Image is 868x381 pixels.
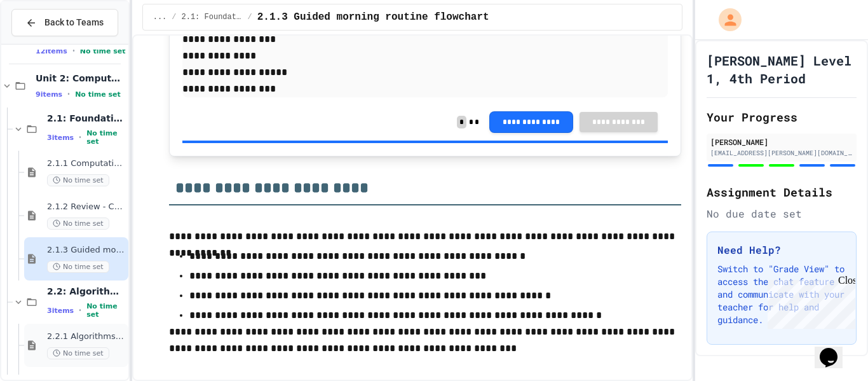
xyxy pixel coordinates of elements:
div: [PERSON_NAME] [710,136,853,148]
p: Switch to "Grade View" to access the chat feature and communicate with your teacher for help and ... [717,263,846,326]
h3: Need Help? [717,242,846,258]
span: 2.1: Foundations of Computational Thinking [182,12,243,22]
span: 2.1: Foundations of Computational Thinking [47,113,126,124]
span: ... [153,12,167,22]
iframe: chat widget [763,275,855,329]
span: Back to Teams [44,16,104,29]
span: 2.2.1 Algorithms from Idea to Flowchart [47,331,126,342]
span: 2.1.3 Guided morning routine flowchart [47,245,126,256]
span: • [67,89,70,99]
div: [EMAIL_ADDRESS][PERSON_NAME][DOMAIN_NAME] [710,148,853,158]
div: No due date set [707,206,857,221]
span: 2.2: Algorithms from Idea to Flowchart [47,286,126,297]
span: No time set [80,47,126,55]
span: No time set [47,218,109,230]
span: 12 items [36,47,67,55]
div: Chat with us now!Close [5,5,88,81]
span: 2.1.1 Computational Thinking and Problem Solving [47,158,126,169]
span: 3 items [47,134,74,142]
span: 2.1.3 Guided morning routine flowchart [257,10,489,25]
span: No time set [86,302,126,319]
span: 9 items [36,90,62,99]
span: No time set [75,90,121,99]
span: • [79,132,81,142]
span: No time set [86,129,126,146]
span: Unit 2: Computational Thinking & Problem-Solving [36,73,126,84]
h2: Assignment Details [707,183,857,201]
span: No time set [47,347,109,359]
span: • [72,46,75,56]
h2: Your Progress [707,108,857,126]
iframe: chat widget [815,330,855,368]
span: No time set [47,174,109,186]
button: Back to Teams [11,9,118,36]
span: • [79,305,81,315]
span: 2.1.2 Review - Computational Thinking and Problem Solving [47,202,126,212]
span: / [248,12,252,22]
span: 3 items [47,307,74,315]
h1: [PERSON_NAME] Level 1, 4th Period [707,52,857,87]
span: / [172,12,176,22]
span: No time set [47,261,109,273]
div: My Account [705,5,745,34]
